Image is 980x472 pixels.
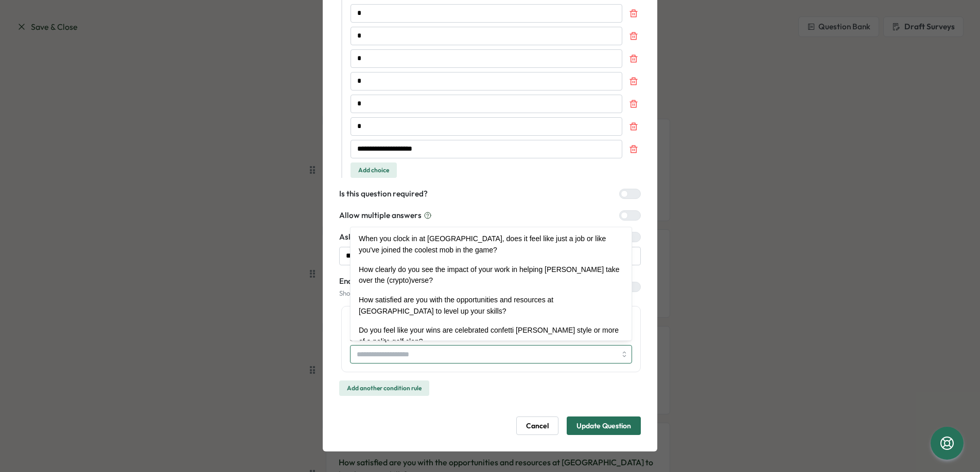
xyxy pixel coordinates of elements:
[339,210,422,221] span: Allow multiple answers
[339,380,429,396] button: Add another condition rule
[626,142,641,156] button: Remove choice 11
[626,74,641,88] button: Remove choice 8
[626,51,641,66] button: Remove choice 7
[339,289,541,298] p: Show this question conditionally if any of the defined rules are met.
[526,417,549,434] span: Cancel
[516,416,558,435] button: Cancel
[358,163,389,177] span: Add choice
[339,276,541,287] label: Enable Conditional Logic
[626,119,641,134] button: Remove choice 10
[339,188,428,199] label: Is this question required?
[353,229,629,260] div: When you clock in at [GEOGRAPHIC_DATA], does it feel like just a job or like you've joined the co...
[567,416,641,435] button: Update Question
[353,291,629,321] div: How satisfied are you with the opportunities and resources at [GEOGRAPHIC_DATA] to level up your ...
[626,29,641,43] button: Remove choice 6
[626,97,641,111] button: Remove choice 9
[353,321,629,351] div: Do you feel like your wins are celebrated confetti [PERSON_NAME] style or more of a polite golf c...
[351,162,397,178] button: Add choice
[576,417,631,434] span: Update Question
[353,260,629,291] div: How clearly do you see the impact of your work in helping [PERSON_NAME] take over the (crypto)verse?
[626,6,641,21] button: Remove choice 5
[339,231,477,243] span: Ask for an optional free-text comment
[347,381,422,395] span: Add another condition rule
